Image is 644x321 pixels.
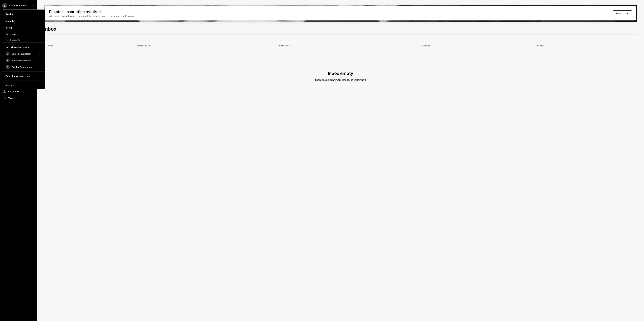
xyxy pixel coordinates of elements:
[133,40,274,51] th: Initiated By
[44,40,133,51] th: Type
[6,65,10,69] div: D
[4,44,43,50] button: View all accounts
[2,38,45,41] div: Switch accounts
[2,95,35,101] a: Team
[4,24,43,31] a: Billing
[6,26,41,29] div: Billing
[12,66,41,69] div: Decibel Foundation
[2,3,7,8] div: E
[9,4,28,7] div: Eclipse Foundati...
[6,83,41,86] div: Sign out
[2,88,35,94] a: Recipients
[4,11,43,17] a: Settings
[4,18,43,24] a: Security
[44,25,57,32] h1: Inbox
[613,10,632,16] button: Select a plan
[6,13,41,16] div: Settings
[49,14,134,18] div: With your current balance, your monthly rewards exceed the cost of the Pro plan.
[6,52,10,56] div: E
[4,82,43,88] button: Sign out
[4,57,43,63] a: SShelby Foundation
[315,78,366,82] div: There are no pending messages in your inbox.
[11,45,41,48] div: View all accounts
[6,74,41,77] div: Apply for a new account
[4,64,43,70] a: DDecibel Foundation
[8,90,19,93] div: Recipients
[6,33,41,36] div: Documents
[4,73,43,79] button: Apply for a new account
[12,52,36,55] div: Eclipse Foundation
[6,58,10,62] div: S
[274,40,417,51] th: Initiated At
[49,9,101,14] div: Dakota subscription required
[417,40,533,51] th: Account
[12,59,41,62] div: Shelby Foundation
[533,40,637,51] th: Status
[328,70,353,76] div: Inbox empty
[8,97,14,100] div: Team
[4,31,43,37] a: Documents
[6,19,41,22] div: Security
